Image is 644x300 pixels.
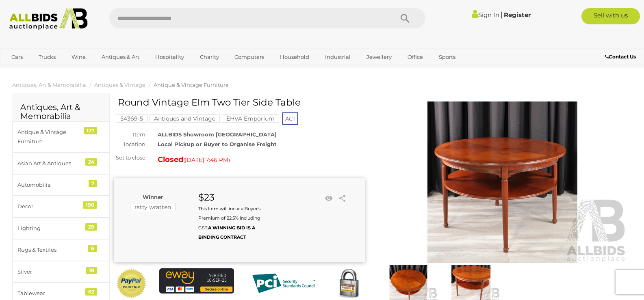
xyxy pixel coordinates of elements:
[118,97,363,108] h1: Round Vintage Elm Two Tier Side Table
[198,225,255,240] b: A WINNING BID IS A BINDING CONTRACT
[361,50,397,64] a: Jewellery
[108,153,152,162] div: Set to close
[501,10,503,19] span: |
[108,130,152,149] div: Item location
[86,267,97,274] div: 18
[275,50,314,64] a: Household
[20,103,101,121] h2: Antiques, Art & Memorabilia
[17,127,85,147] div: Antique & Vintage Furniture
[17,267,85,276] div: Silver
[17,289,85,298] div: Tablewear
[12,196,109,217] a: Decor 190
[143,194,163,200] b: Winner
[159,268,234,293] img: eWAY Payment Gateway
[158,131,277,138] strong: ALLBIDS Showroom [GEOGRAPHIC_DATA]
[195,50,224,64] a: Charity
[96,50,145,64] a: Antiques & Art
[246,268,321,298] img: PCI DSS compliant
[12,218,109,239] a: Lighting 29
[282,112,298,125] span: ACT
[85,288,97,296] div: 62
[472,11,499,19] a: Sign In
[323,192,335,205] li: Watch this item
[12,261,109,283] a: Silver 18
[12,82,86,88] a: Antiques, Art & Memorabilia
[504,11,531,19] a: Register
[116,115,147,122] a: 54369-5
[17,180,85,190] div: Automobilia
[84,127,97,134] div: 127
[6,50,28,64] a: Cars
[17,224,85,233] div: Lighting
[402,50,428,64] a: Office
[116,268,147,299] img: Official PayPal Seal
[6,64,74,78] a: [GEOGRAPHIC_DATA]
[5,8,92,30] img: Allbids.com.au
[17,159,85,168] div: Asian Art & Antiques
[66,50,91,64] a: Wine
[12,153,109,174] a: Asian Art & Antiques 24
[183,157,230,163] span: ( )
[333,268,364,300] img: Secured by Rapid SSL
[377,101,628,263] img: Round Vintage Elm Two Tier Side Table
[150,115,220,122] a: Antiques and Vintage
[229,50,269,64] a: Computers
[12,174,109,196] a: Automobilia 7
[222,115,279,122] a: EHVA Emporium
[17,202,85,211] div: Decor
[154,82,229,88] a: Antique & Vintage Furniture
[158,141,277,147] strong: Local Pickup or Buyer to Organise Freight
[83,201,97,209] div: 190
[12,239,109,261] a: Rugs & Textiles 6
[605,54,636,60] b: Contact Us
[94,82,145,88] a: Antiques & Vintage
[198,206,260,240] small: This Item will incur a Buyer's Premium of 22.5% including GST.
[17,245,85,255] div: Rugs & Textiles
[85,223,97,231] div: 29
[605,52,638,61] a: Contact Us
[385,8,425,28] button: Search
[581,8,640,24] a: Sell with us
[150,50,189,64] a: Hospitality
[198,192,215,203] strong: $23
[33,50,61,64] a: Trucks
[150,114,220,123] mark: Antiques and Vintage
[116,114,147,123] mark: 54369-5
[88,245,97,252] div: 6
[434,50,461,64] a: Sports
[130,203,176,211] mark: ratty wratten
[89,180,97,187] div: 7
[85,158,97,166] div: 24
[222,114,279,123] mark: EHVA Emporium
[158,155,183,164] strong: Closed
[185,156,228,164] span: [DATE] 7:46 PM
[320,50,356,64] a: Industrial
[12,121,109,153] a: Antique & Vintage Furniture 127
